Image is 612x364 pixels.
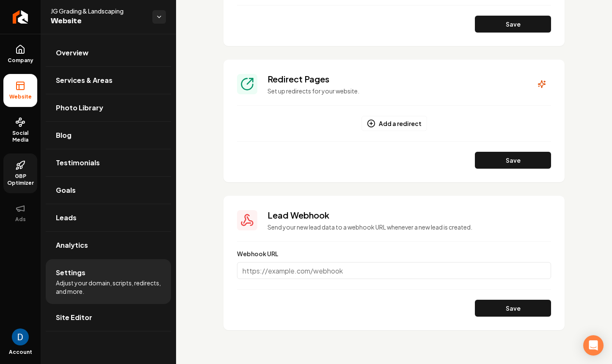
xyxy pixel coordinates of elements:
[56,312,92,323] span: Site Editor
[46,94,171,121] a: Photo Library
[475,300,551,317] button: Save
[51,7,146,15] span: JG Grading & Landscaping
[237,250,278,257] label: Webhook URL
[361,116,427,131] button: Add a redirect
[46,67,171,94] a: Services & Areas
[475,152,551,169] button: Save
[12,216,29,223] span: Ads
[267,223,551,231] p: Send your new lead data to a webhook URL whenever a new lead is created.
[583,335,604,356] div: Open Intercom Messenger
[237,262,551,279] input: https://example.com/webhook
[56,279,161,296] span: Adjust your domain, scripts, redirects, and more.
[51,15,146,27] span: Website
[56,158,100,168] span: Testimonials
[46,122,171,149] a: Blog
[12,328,29,345] img: David Rice
[3,38,37,71] a: Company
[46,204,171,231] a: Leads
[46,304,171,331] a: Site Editor
[475,16,551,33] button: Save
[3,110,37,150] a: Social Media
[56,75,113,85] span: Services & Areas
[56,240,88,250] span: Analytics
[267,209,551,221] h3: Lead Webhook
[267,87,522,95] p: Set up redirects for your website.
[46,177,171,204] a: Goals
[3,173,37,186] span: GBP Optimizer
[3,197,37,230] button: Ads
[56,103,103,113] span: Photo Library
[3,153,37,193] a: GBP Optimizer
[9,349,32,356] span: Account
[46,232,171,259] a: Analytics
[12,328,29,345] button: Open user button
[6,93,35,100] span: Website
[46,149,171,176] a: Testimonials
[267,73,522,85] h3: Redirect Pages
[3,130,37,143] span: Social Media
[56,213,77,223] span: Leads
[13,10,28,24] img: Rebolt Logo
[4,57,37,64] span: Company
[56,48,88,58] span: Overview
[56,185,76,195] span: Goals
[56,130,72,140] span: Blog
[56,268,85,278] span: Settings
[46,39,171,66] a: Overview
